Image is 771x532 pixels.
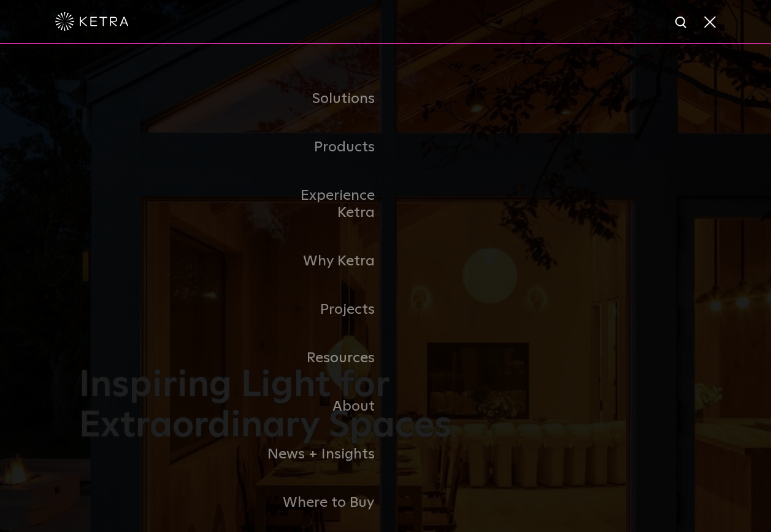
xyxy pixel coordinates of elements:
a: Experience Ketra [260,172,386,238]
a: Solutions [260,75,386,123]
a: Projects [260,286,386,334]
a: Where to Buy [260,479,386,527]
img: search icon [674,15,689,31]
a: Why Ketra [260,237,386,286]
a: News + Insights [260,430,386,479]
img: ketra-logo-2019-white [55,12,129,31]
a: Resources [260,334,386,382]
a: Products [260,123,386,172]
div: Navigation Menu [260,75,512,527]
a: About [260,382,386,431]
